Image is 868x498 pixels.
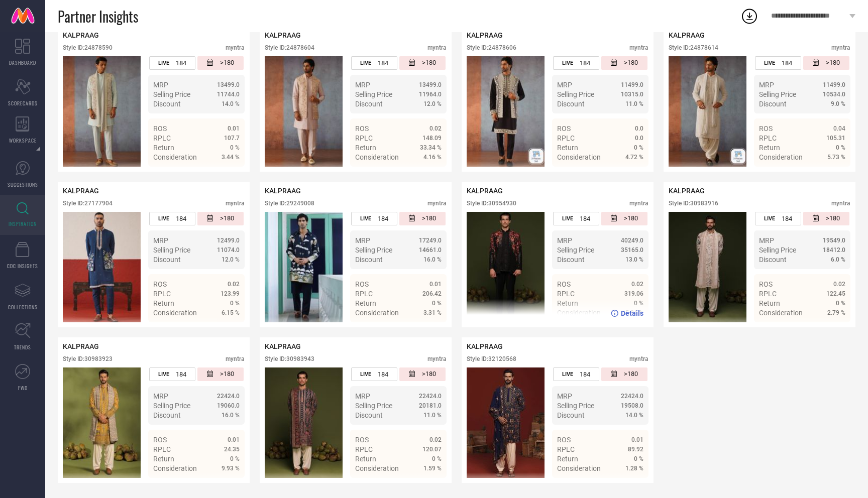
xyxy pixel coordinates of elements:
[158,371,169,378] span: LIVE
[419,91,442,98] span: 11964.0
[420,144,442,151] span: 33.34 %
[467,200,516,207] div: Style ID: 30954930
[228,125,240,132] span: 0.01
[378,59,388,67] span: 184
[351,56,397,70] div: Number of days the style has been live on the platform
[153,100,181,108] span: Discount
[355,445,373,453] span: RPLC
[63,56,141,167] div: Click to view image
[409,171,442,179] a: Details
[580,370,590,378] span: 184
[557,81,572,89] span: MRP
[355,125,369,133] span: ROS
[429,125,442,132] span: 0.02
[419,402,442,409] span: 20181.0
[813,171,845,179] a: Details
[669,44,718,51] div: Style ID: 24878614
[759,90,796,98] span: Selling Price
[621,393,643,400] span: 22424.0
[759,153,803,161] span: Consideration
[153,392,168,400] span: MRP
[759,246,796,254] span: Selling Price
[220,59,234,67] span: >180
[226,44,245,51] div: myntra
[553,367,599,381] div: Number of days the style has been live on the platform
[557,90,594,98] span: Selling Price
[831,256,845,263] span: 6.0 %
[217,81,240,88] span: 13499.0
[601,212,647,225] div: Number of days since the style was first listed on the platform
[628,446,643,453] span: 89.92
[826,59,840,67] span: >180
[467,342,503,350] span: KALPRAAG
[557,290,575,298] span: RPLC
[826,214,840,223] span: >180
[427,44,447,51] div: myntra
[759,125,773,133] span: ROS
[423,256,442,263] span: 16.0 %
[557,153,601,161] span: Consideration
[422,446,442,453] span: 120.07
[803,56,849,70] div: Number of days since the style was first listed on the platform
[228,281,240,288] span: 0.02
[409,327,442,335] a: Details
[557,392,572,400] span: MRP
[557,455,578,463] span: Return
[222,309,240,316] span: 6.15 %
[355,246,392,254] span: Selling Price
[827,154,845,161] span: 5.73 %
[207,327,240,335] a: Details
[149,212,195,225] div: Number of days the style has been live on the platform
[355,299,376,307] span: Return
[153,125,167,133] span: ROS
[759,236,774,244] span: MRP
[432,455,442,462] span: 0 %
[355,90,392,98] span: Selling Price
[222,256,240,263] span: 12.0 %
[836,144,845,151] span: 0 %
[153,309,197,317] span: Consideration
[422,214,436,223] span: >180
[176,59,186,67] span: 184
[153,464,197,472] span: Consideration
[222,412,240,419] span: 16.0 %
[153,455,174,463] span: Return
[669,212,746,322] img: Style preview image
[759,134,777,142] span: RPLC
[423,100,442,107] span: 12.0 %
[222,100,240,107] span: 14.0 %
[621,309,643,317] span: Details
[207,171,240,179] a: Details
[759,81,774,89] span: MRP
[63,367,141,478] img: Style preview image
[562,371,573,378] span: LIVE
[467,31,503,39] span: KALPRAAG
[611,171,643,179] a: Details
[419,393,442,400] span: 22424.0
[432,300,442,307] span: 0 %
[827,309,845,316] span: 2.79 %
[217,91,240,98] span: 11744.0
[221,290,240,297] span: 123.99
[153,90,190,98] span: Selling Price
[467,367,545,478] div: Click to view image
[355,402,392,410] span: Selling Price
[803,212,849,225] div: Number of days since the style was first listed on the platform
[153,153,197,161] span: Consideration
[467,212,545,322] img: Style preview image
[557,246,594,254] span: Selling Price
[419,246,442,254] span: 14661.0
[226,355,245,362] div: myntra
[399,212,446,225] div: Number of days since the style was first listed on the platform
[759,290,777,298] span: RPLC
[635,135,643,142] span: 0.0
[265,187,301,195] span: KALPRAAG
[217,327,240,335] span: Details
[782,215,792,222] span: 184
[427,355,447,362] div: myntra
[8,181,38,188] span: SUGGESTIONS
[351,367,397,381] div: Number of days the style has been live on the platform
[217,482,240,490] span: Details
[419,81,442,88] span: 13499.0
[625,256,643,263] span: 13.0 %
